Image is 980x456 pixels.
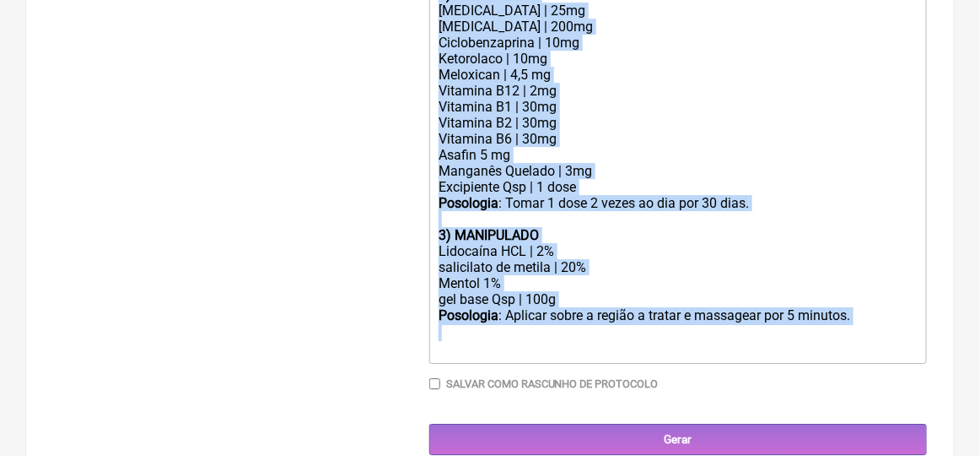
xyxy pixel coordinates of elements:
[439,163,918,179] div: Manganês Quelado | 3mg
[439,291,918,307] div: gel base Qsp | 100g
[439,195,498,211] strong: Posologia
[439,19,918,35] div: [MEDICAL_DATA] | 200mg
[439,51,918,67] div: Ketorolaco | 10mg
[439,307,918,357] div: : Aplicar sobre a região a tratar e massagear por 5 minutos.ㅤ
[429,424,927,455] input: Gerar
[439,67,918,83] div: Meloxican | 4,5 mg
[439,83,918,99] div: Vitamina B12 | 2mg
[439,307,498,323] strong: Posologia
[439,35,918,51] div: Ciclobenzaprina | 10mg
[439,259,918,291] div: salicilato de metila | 20% Mentol 1%
[439,195,918,227] div: : Tomar 1 dose 2 vezes ao dia por 30 dias.
[439,227,539,243] strong: 3) MANIPULADO
[439,3,918,19] div: [MEDICAL_DATA] | 25mg
[446,377,659,390] label: Salvar como rascunho de Protocolo
[439,243,918,259] div: Lidocaína HCL | 2%
[439,115,918,131] div: Vitamina B2 | 30mg
[439,179,918,195] div: Excipiente Qsp | 1 dose
[439,99,918,115] div: Vitamina B1 | 30mg
[439,131,918,163] div: Vitamina B6 | 30mg Asafin 5 mg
